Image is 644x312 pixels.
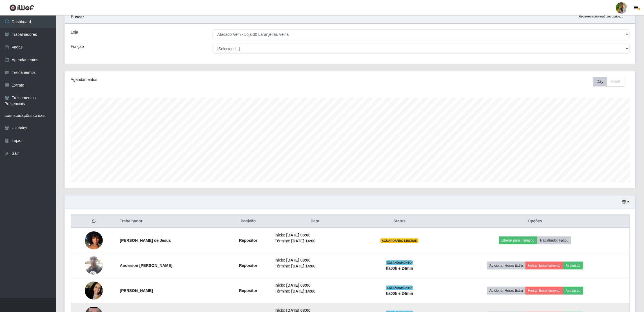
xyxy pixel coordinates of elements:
[563,287,583,295] button: Avaliação
[120,238,171,243] strong: [PERSON_NAME] de Jesus
[117,215,225,228] th: Trabalhador
[525,287,563,295] button: Forçar Encerramento
[275,282,355,288] li: Início:
[71,44,84,50] label: Função
[386,260,413,265] span: EM ANDAMENTO
[275,232,355,238] li: Início:
[286,283,310,287] time: [DATE] 08:00
[440,215,629,228] th: Opções
[120,263,173,268] strong: Anderson [PERSON_NAME]
[271,215,358,228] th: Data
[286,233,310,237] time: [DATE] 08:00
[239,263,257,268] strong: Repositor
[71,29,78,35] label: Loja
[239,238,257,243] strong: Repositor
[579,15,623,18] i: Recarregando em 1 segundos...
[85,253,103,277] img: 1756170415861.jpeg
[85,271,103,310] img: 1757255677752.jpeg
[499,236,537,244] button: Liberar para Trabalho
[120,288,153,293] strong: [PERSON_NAME]
[71,15,84,19] strong: Buscar
[291,289,315,293] time: [DATE] 14:00
[85,224,103,256] img: 1749065164355.jpeg
[275,263,355,269] li: Término:
[225,215,271,228] th: Posição
[386,291,413,296] strong: há 00 h e 24 min
[593,77,625,87] div: First group
[537,236,571,244] button: Trabalhador Faltou
[525,262,563,269] button: Forçar Encerramento
[9,4,34,11] img: CoreUI Logo
[593,77,607,87] button: Day
[386,266,413,271] strong: há 00 h e 24 min
[386,286,413,290] span: EM ANDAMENTO
[358,215,440,228] th: Status
[286,258,310,262] time: [DATE] 08:00
[487,287,525,295] button: Adicionar Horas Extra
[563,262,583,269] button: Avaliação
[239,288,257,293] strong: Repositor
[291,239,315,243] time: [DATE] 14:00
[275,288,355,294] li: Término:
[487,262,525,269] button: Adicionar Horas Extra
[71,77,299,83] div: Agendamentos
[275,257,355,263] li: Início:
[275,238,355,244] li: Término:
[380,238,418,243] span: AGUARDANDO LIBERAR
[291,264,315,268] time: [DATE] 14:00
[593,77,630,87] div: Toolbar with button groups
[607,77,625,87] button: Month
